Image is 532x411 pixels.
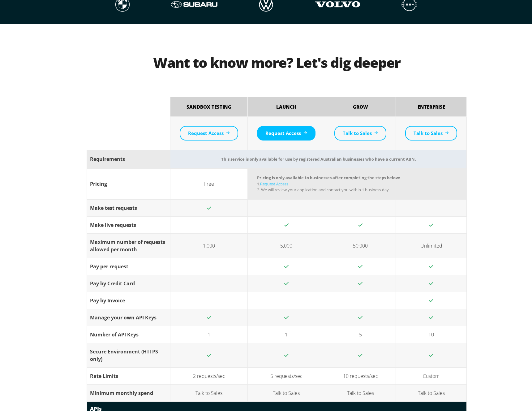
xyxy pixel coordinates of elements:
div: Number of API Keys [90,331,167,338]
td: Free [170,169,248,200]
td: 1 [170,326,248,343]
div: Pay by Invoice [90,297,167,304]
a: Talk to Sales [405,126,457,141]
td: Custom [396,367,467,384]
td: 1 [248,326,325,343]
td: Talk to Sales [248,384,325,401]
div: Manage your own API Keys [90,314,167,321]
th: Launch [248,97,325,117]
td: 2 requests/sec [170,367,248,384]
th: Grow [325,97,396,117]
a: Request Access [257,126,315,141]
div: Maximum number of requests allowed per month [90,238,167,253]
th: Enterprise [396,97,467,117]
td: Pricing is only available to businesses after completing the steps below: [248,169,467,200]
td: Talk to Sales [396,384,467,401]
td: Unlimited [396,233,467,258]
div: Pay by Credit Card [90,280,167,287]
h2: Want to know more? Let's dig deeper [87,44,467,81]
a: Request Access [180,126,238,141]
td: 1,000 [170,233,248,258]
td: 50,000 [325,233,396,258]
div: Make test requests [90,204,167,212]
td: Talk to Sales [170,384,248,401]
td: 5 requests/sec [248,367,325,384]
td: Talk to Sales [325,384,396,401]
div: Requirements [90,155,167,163]
td: This service is only available for use by registered Australian businesses who have a current ABN. [170,150,467,169]
td: 10 [396,326,467,343]
div: Make live requests [90,221,167,229]
a: Talk to Sales [334,126,386,141]
div: Rate Limits [90,372,167,380]
div: Secure Environment (HTTPS only) [90,348,167,363]
div: Minimum monthly spend [90,389,167,397]
span: 1. 2. We will review your application and contact you within 1 business day [257,181,389,193]
td: 10 requests/sec [325,367,396,384]
td: 5,000 [248,233,325,258]
a: Request Access [260,181,288,187]
div: Pay per request [90,263,167,270]
td: 5 [325,326,396,343]
div: Pricing [90,180,167,188]
th: Sandbox Testing [170,97,248,117]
